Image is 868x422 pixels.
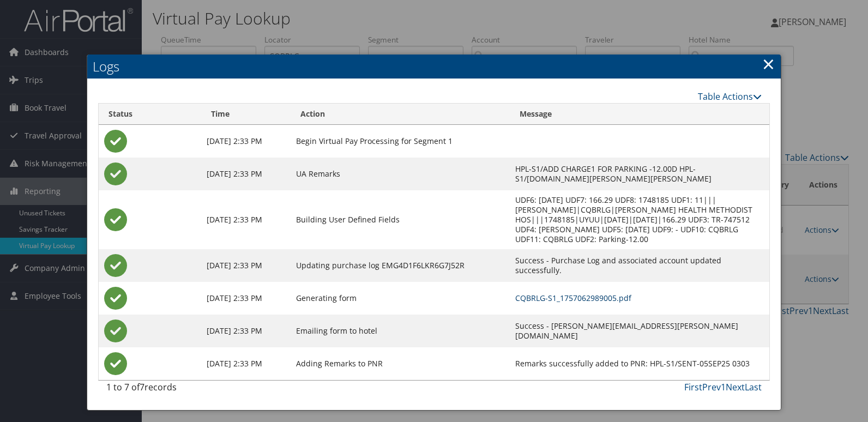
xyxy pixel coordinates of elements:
[291,125,510,158] td: Begin Virtual Pay Processing for Segment 1
[291,347,510,380] td: Adding Remarks to PNR
[510,158,769,190] td: HPL-S1/ADD CHARGE1 FOR PARKING -12.00D HPL-S1/[DOMAIN_NAME][PERSON_NAME][PERSON_NAME]
[510,190,769,249] td: UDF6: [DATE] UDF7: 166.29 UDF8: 1748185 UDF1: 11|||[PERSON_NAME]|CQBRLG|[PERSON_NAME] HEALTH METH...
[698,91,762,103] a: Table Actions
[140,381,144,393] span: 7
[762,53,775,75] a: Close
[721,381,726,393] a: 1
[201,190,291,249] td: [DATE] 2:33 PM
[291,249,510,282] td: Updating purchase log EMG4D1F6LKR6G7J52R
[201,125,291,158] td: [DATE] 2:33 PM
[745,381,762,393] a: Last
[291,190,510,249] td: Building User Defined Fields
[106,381,258,399] div: 1 to 7 of records
[99,104,201,125] th: Status: activate to sort column ascending
[201,249,291,282] td: [DATE] 2:33 PM
[201,315,291,347] td: [DATE] 2:33 PM
[726,381,745,393] a: Next
[515,293,631,303] a: CQBRLG-S1_1757062989005.pdf
[291,315,510,347] td: Emailing form to hotel
[510,104,769,125] th: Message: activate to sort column ascending
[201,158,291,190] td: [DATE] 2:33 PM
[702,381,721,393] a: Prev
[510,315,769,347] td: Success - [PERSON_NAME][EMAIL_ADDRESS][PERSON_NAME][DOMAIN_NAME]
[201,347,291,380] td: [DATE] 2:33 PM
[510,249,769,282] td: Success - Purchase Log and associated account updated successfully.
[87,55,781,79] h2: Logs
[201,104,291,125] th: Time: activate to sort column ascending
[510,347,769,380] td: Remarks successfully added to PNR: HPL-S1/SENT-05SEP25 0303
[684,381,702,393] a: First
[201,282,291,315] td: [DATE] 2:33 PM
[291,104,510,125] th: Action: activate to sort column ascending
[291,282,510,315] td: Generating form
[291,158,510,190] td: UA Remarks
